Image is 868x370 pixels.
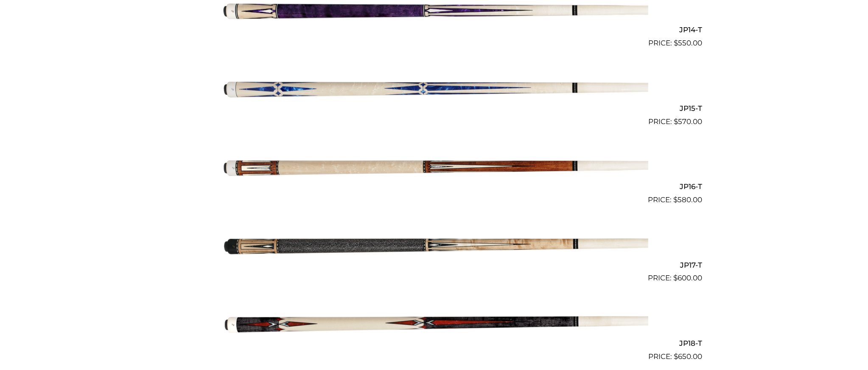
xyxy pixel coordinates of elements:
[166,52,702,127] a: JP15-T $570.00
[220,209,648,280] img: JP17-T
[166,287,702,362] a: JP18-T $650.00
[673,274,702,282] bdi: 600.00
[166,257,702,273] h2: JP17-T
[674,117,702,126] bdi: 570.00
[166,179,702,195] h2: JP16-T
[166,335,702,351] h2: JP18-T
[674,39,702,47] bdi: 550.00
[166,209,702,284] a: JP17-T $600.00
[674,352,702,361] bdi: 650.00
[674,39,678,47] span: $
[673,274,678,282] span: $
[166,100,702,116] h2: JP15-T
[220,52,648,124] img: JP15-T
[674,352,678,361] span: $
[220,287,648,359] img: JP18-T
[673,195,702,204] bdi: 580.00
[166,131,702,206] a: JP16-T $580.00
[673,195,678,204] span: $
[674,117,678,126] span: $
[166,22,702,38] h2: JP14-T
[220,131,648,202] img: JP16-T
